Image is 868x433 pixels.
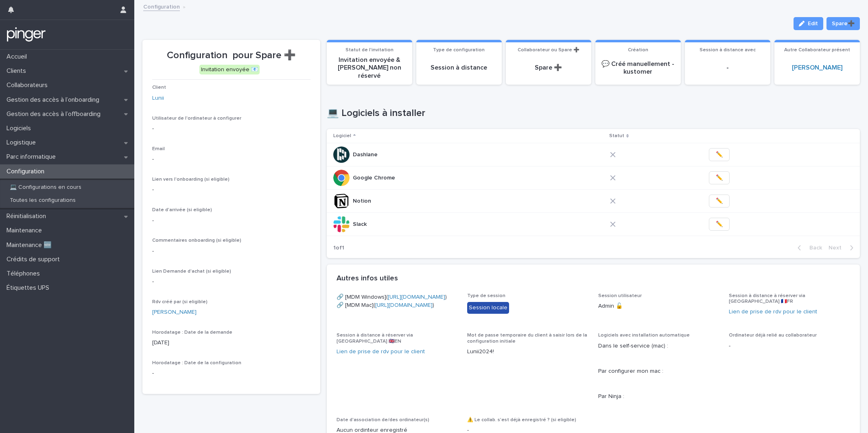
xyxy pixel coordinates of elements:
[792,64,842,72] a: [PERSON_NAME]
[3,168,51,175] p: Configuration
[3,67,33,75] p: Clients
[826,17,860,30] button: Spare➕
[709,148,730,161] button: ✏️
[152,269,231,274] span: Lien Demande d'achat (si eligible)
[609,131,624,140] p: Statut
[791,244,825,251] button: Back
[729,293,805,304] span: Session à distance à réserver via [GEOGRAPHIC_DATA] 🇫🇷FR
[628,48,648,52] span: Création
[3,212,52,220] p: Réinitialisation
[709,218,730,231] button: ✏️
[511,64,586,72] p: Spare ➕
[152,147,165,151] span: Email
[467,418,576,422] span: ⚠️ Le collab. s'est déjà enregistré ? (si eligible)
[353,196,373,205] p: Notion
[388,294,445,300] a: [URL][DOMAIN_NAME]
[729,309,817,315] a: Lien de prise de rdv pour le client
[716,151,723,159] span: ✏️
[690,64,765,72] p: -
[152,300,208,304] span: Rdv créé par (si eligible)
[825,244,860,251] button: Next
[729,333,817,338] span: Ordinateur déjà relié au collaborateur
[3,184,88,191] p: 💻 Configurations en cours
[716,220,723,228] span: ✏️
[467,333,587,343] span: Mot de passe temporaire du client à saisir lors de la configuration initiale
[327,143,860,166] tr: DashlaneDashlane ✏️
[345,48,394,52] span: Statut de l'invitation
[327,189,860,212] tr: NotionNotion ✏️
[3,81,54,89] p: Collaborateurs
[199,65,260,75] div: Invitation envoyée 📧
[716,197,723,205] span: ✏️
[518,48,579,52] span: Collaborateur ou Spare ➕
[3,256,66,263] p: Crédits de support
[337,274,398,283] h2: Autres infos utiles
[143,2,180,11] a: Configuration
[598,302,719,311] p: Admin 🔓
[433,48,485,52] span: Type de configuration
[598,342,719,401] p: Dans le self-service (mac) : Par configurer mon mac : Par Ninja :
[152,50,310,61] p: Configuration pour Spare ➕
[375,302,433,308] a: [URL][DOMAIN_NAME]
[3,139,42,147] p: Logistique
[152,238,241,243] span: Commentaires onboarding (si eligible)
[152,177,230,182] span: Lien vers l'onboarding (si eligible)
[7,26,46,43] img: mTgBEunGTSyRkCgitkcU
[467,302,509,314] div: Session locale
[3,270,46,278] p: Téléphones
[709,171,730,184] button: ✏️
[152,94,164,103] a: Lunii
[3,110,107,118] p: Gestion des accès à l’offboarding
[353,219,368,228] p: Slack
[805,245,822,251] span: Back
[829,245,846,251] span: Next
[337,418,429,422] span: Date d'association de/des ordinateur(s)
[327,238,351,258] p: 1 of 1
[337,293,458,310] p: 🔗 [MDM Windows]( ) 🔗 [MDM Mac]( )
[3,125,37,132] p: Logiciels
[152,330,232,335] span: Horodatage : Date de la demande
[152,308,197,317] a: [PERSON_NAME]
[794,17,823,30] button: Edit
[152,369,310,378] p: -
[152,85,166,90] span: Client
[327,107,860,119] h1: 💻 Logiciels à installer
[3,241,58,249] p: Maintenance 🆕
[152,339,310,347] p: [DATE]
[337,333,413,343] span: Session à distance à réserver via [GEOGRAPHIC_DATA] 🇬🇧EN
[337,349,425,354] a: Lien de prise de rdv pour le client
[152,155,310,164] p: -
[353,150,379,158] p: Dashlane
[784,48,850,52] span: Autre Collaborateur présent
[600,60,676,76] p: 💬 Créé manuellement - kustomer
[3,284,56,292] p: Étiquettes UPS
[700,48,756,52] span: Session à distance avec
[152,278,310,286] p: -
[3,197,82,204] p: Toutes les configurations
[152,247,310,256] p: -
[729,342,850,350] p: -
[421,64,497,72] p: Session à distance
[716,174,723,182] span: ✏️
[808,21,818,26] span: Edit
[3,227,48,234] p: Maintenance
[709,195,730,208] button: ✏️
[152,116,241,121] span: Utilisateur de l'ordinateur à configurer
[3,53,33,61] p: Accueil
[333,131,351,140] p: Logiciel
[327,166,860,189] tr: Google ChromeGoogle Chrome ✏️
[327,212,860,236] tr: SlackSlack ✏️
[467,348,588,356] p: Lunii2024!
[3,153,62,161] p: Parc informatique
[3,96,106,104] p: Gestion des accès à l’onboarding
[152,361,241,365] span: Horodatage : Date de la configuration
[152,216,310,225] p: -
[152,125,310,133] p: -
[353,173,397,182] p: Google Chrome
[332,56,407,80] p: Invitation envoyée & [PERSON_NAME] non réservé
[467,293,505,298] span: Type de session
[598,293,642,298] span: Session utilisateur
[152,186,310,194] p: -
[598,333,690,338] span: Logiciels avec installation automatique
[832,20,855,28] span: Spare➕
